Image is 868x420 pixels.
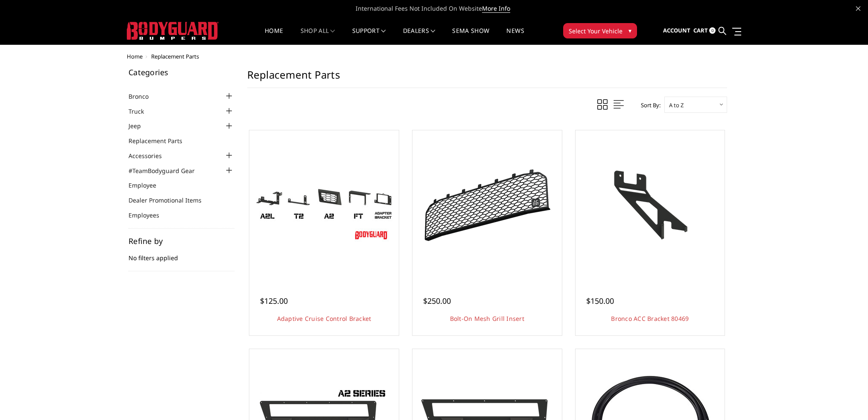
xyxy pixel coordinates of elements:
a: Dealer Promotional Items [129,196,212,205]
a: shop all [301,28,335,44]
span: $250.00 [423,296,451,306]
h5: Categories [129,68,234,76]
a: #TeamBodyguard Gear [129,166,205,175]
a: Bronco ACC Bracket 80469 [578,132,723,278]
span: Select Your Vehicle [569,26,623,35]
a: SEMA Show [452,28,489,44]
img: BODYGUARD BUMPERS [127,22,219,40]
a: Bolt-On Mesh Grill Insert [415,132,560,278]
a: Jeep [129,121,152,130]
span: $125.00 [260,296,288,306]
label: Sort By: [636,99,660,112]
span: $150.00 [586,296,614,306]
a: Home [265,28,283,44]
a: Dealers [403,28,435,44]
span: Cart [693,26,708,34]
a: Replacement Parts [129,136,193,145]
img: Adaptive Cruise Control Bracket [256,167,392,244]
img: Bronco ACC Bracket 80469 [582,167,718,244]
h5: Refine by [129,237,234,245]
a: Employee [129,181,167,190]
a: Employees [129,211,170,220]
a: News [506,28,524,44]
a: Bronco ACC Bracket 80469 [611,314,689,323]
a: Adaptive Cruise Control Bracket [277,314,371,323]
a: Adaptive Cruise Control Bracket [251,132,397,278]
div: No filters applied [129,237,234,271]
a: Bolt-On Mesh Grill Insert [450,314,524,323]
span: Replacement Parts [151,53,199,60]
img: Bolt-On Mesh Grill Insert [419,166,555,244]
a: Support [352,28,386,44]
span: Account [663,26,690,34]
span: ▾ [628,26,631,35]
a: Cart 0 [693,19,716,42]
a: Bronco [129,92,159,101]
button: Select Your Vehicle [563,23,637,38]
span: 0 [709,27,716,34]
a: Home [127,53,143,60]
a: Truck [129,107,155,116]
a: Accessories [129,151,172,160]
a: Account [663,19,690,42]
a: More Info [482,4,510,13]
h1: Replacement Parts [247,68,727,88]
